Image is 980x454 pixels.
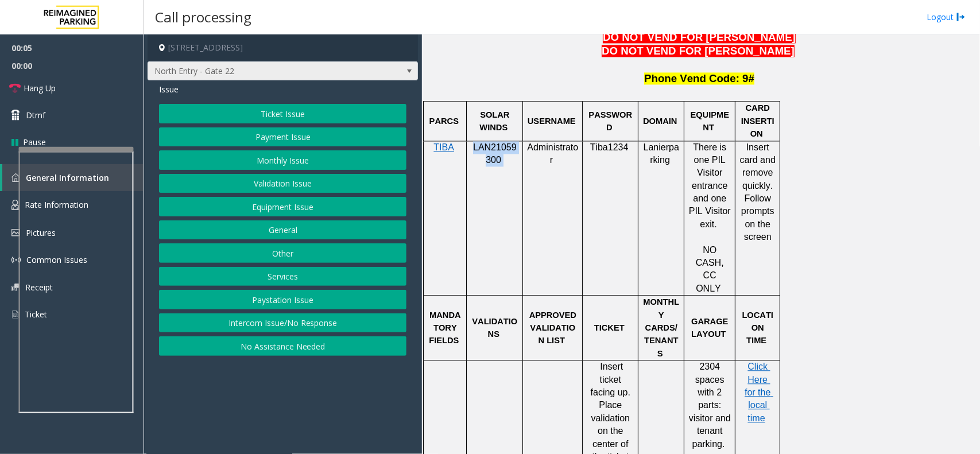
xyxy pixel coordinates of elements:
a: General Information [2,164,144,191]
button: Validation Issue [159,174,406,193]
span: GARAGE LAYOUT [691,317,730,339]
span: Pause [23,136,46,148]
span: DO NOT VEND FOR [PERSON_NAME] [602,45,795,57]
img: 'icon' [11,309,19,320]
img: 'icon' [11,173,20,182]
img: 'icon' [11,284,20,291]
button: Payment Issue [159,127,406,147]
a: Logout [927,11,966,23]
span: 2304 spaces with 2 parts: visitor and tenant parking. [689,362,733,448]
span: SOLAR WINDS [479,110,512,132]
a: Click Here for the local time [745,362,773,423]
button: Other [159,243,406,263]
span: MONTHLY CARDS/TENANTS [643,297,679,358]
span: Dtmf [26,109,45,121]
img: 'icon' [11,200,19,210]
span: NO CASH, CC ONLY [696,245,726,293]
span: North Entry - Gate 22 [148,62,363,80]
span: CARD INSERTION [741,103,774,138]
span: PASSWORD [588,110,632,132]
button: Equipment Issue [159,197,406,216]
span: Tiba1234 [590,142,629,152]
span: APPROVED VALIDATION LIST [529,311,579,346]
button: Intercom Issue/No Response [159,313,406,333]
button: Services [159,267,406,286]
a: TIBA [433,143,454,152]
button: Paystation Issue [159,290,406,309]
button: Monthly Issue [159,150,406,170]
span: Click Here for the local time [745,362,773,423]
span: Lanierparking [644,142,679,165]
button: General [159,220,406,240]
span: PARCS [429,117,459,126]
img: 'icon' [11,229,20,236]
span: LOCATION TIME [742,311,774,346]
span: EQUIPMENT [691,110,730,132]
span: DOMAIN [643,117,677,126]
span: Issue [159,83,179,95]
span: DO NOT VEND FOR [PERSON_NAME] [603,31,796,43]
span: Hang Up [24,82,56,94]
span: . [714,219,716,229]
h3: Call processing [149,3,257,31]
button: Ticket Issue [159,104,406,123]
span: VALIDATIONS [472,317,517,339]
span: TIBA [433,142,454,152]
span: Phone Vend Code: 9# [644,72,754,84]
span: There is one PIL Visitor entrance and one PIL Visitor exit [689,142,733,229]
span: TICKET [594,323,625,332]
span: LAN21059300 [473,142,517,165]
span: MANDATORY FIELDS [429,311,460,346]
button: No Assistance Needed [159,336,406,356]
img: logout [956,11,966,23]
h4: [STREET_ADDRESS] [148,34,418,61]
span: USERNAME [528,117,576,126]
img: 'icon' [11,255,21,265]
